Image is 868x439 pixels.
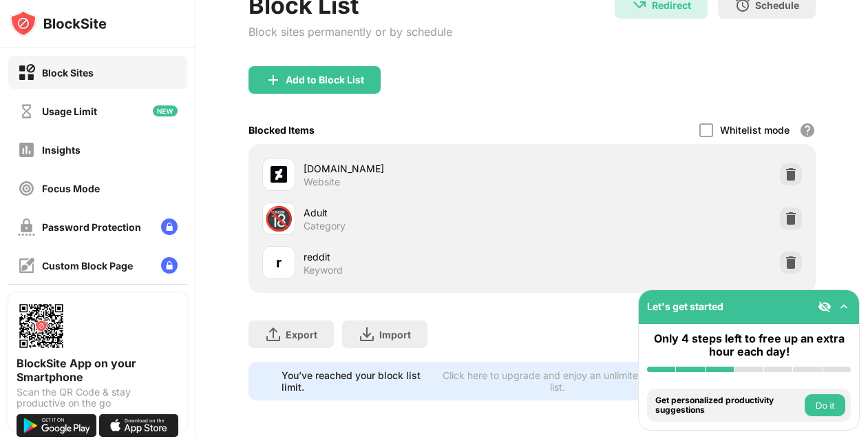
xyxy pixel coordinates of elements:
img: customize-block-page-off.svg [18,257,35,274]
img: favicons [271,166,287,183]
div: Export [286,329,317,340]
div: Password Protection [42,221,141,233]
div: Block sites permanently or by schedule [248,25,452,39]
div: reddit [304,249,532,264]
img: lock-menu.svg [161,257,178,274]
div: Import [379,329,411,340]
img: omni-setup-toggle.svg [837,300,851,314]
img: logo-blocksite.svg [10,10,107,37]
img: download-on-the-app-store.svg [99,414,179,437]
div: Category [304,220,346,232]
img: time-usage-off.svg [18,103,35,120]
button: Do it [805,394,845,416]
img: block-on.svg [18,64,35,81]
div: Add to Block List [286,74,364,85]
img: lock-menu.svg [161,218,178,235]
div: Insights [42,144,81,156]
div: Click here to upgrade and enjoy an unlimited block list. [443,369,673,393]
div: Custom Block Page [42,260,133,272]
div: Only 4 steps left to free up an extra hour each day! [647,332,851,358]
img: password-protection-off.svg [18,218,35,236]
div: Adult [304,205,532,220]
div: Usage Limit [42,105,97,117]
div: Focus Mode [42,183,100,194]
img: eye-not-visible.svg [818,300,832,314]
div: Whitelist mode [720,124,790,136]
div: Keyword [304,264,343,276]
div: BlockSite App on your Smartphone [17,356,179,384]
img: new-icon.svg [153,105,178,116]
div: Get personalized productivity suggestions [655,396,801,416]
img: insights-off.svg [18,141,35,159]
img: get-it-on-google-play.svg [17,414,96,437]
div: You’ve reached your block list limit. [282,369,434,393]
div: [DOMAIN_NAME] [304,161,532,176]
div: Let's get started [647,300,723,312]
div: Website [304,176,340,188]
img: options-page-qr-code.png [17,301,66,351]
div: 🔞 [264,205,293,233]
div: r [276,252,282,273]
img: focus-off.svg [18,180,35,197]
div: Scan the QR Code & stay productive on the go [17,387,179,409]
div: Block Sites [42,67,94,79]
div: Blocked Items [248,124,315,136]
